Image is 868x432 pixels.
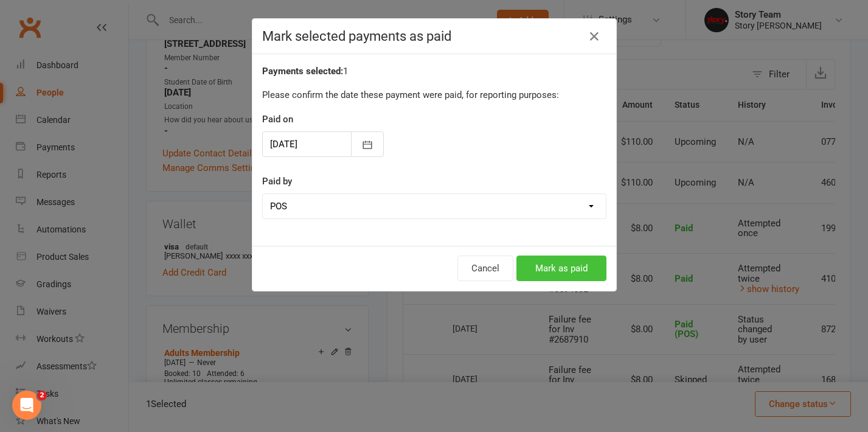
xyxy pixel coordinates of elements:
div: 1 [262,64,606,78]
strong: Payments selected: [262,66,343,77]
span: 2 [37,391,47,400]
label: Paid by [262,174,292,189]
button: Close [585,27,604,46]
p: Please confirm the date these payment were paid, for reporting purposes: [262,88,606,102]
h4: Mark selected payments as paid [262,29,606,44]
button: Cancel [457,256,513,281]
iframe: Intercom live chat [12,391,41,420]
label: Paid on [262,112,293,127]
button: Mark as paid [516,256,606,281]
